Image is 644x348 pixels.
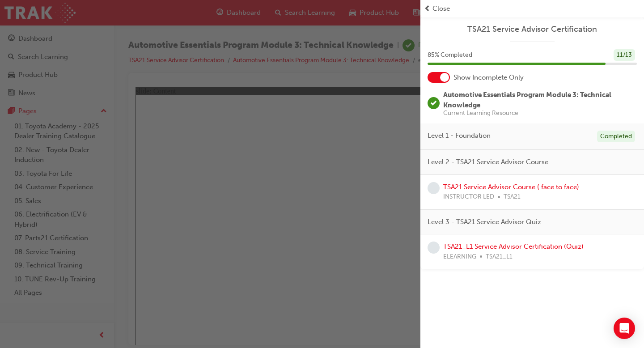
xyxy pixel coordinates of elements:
[428,157,548,167] span: Level 2 - TSA21 Service Advisor Course
[432,4,450,14] span: Close
[614,318,635,339] div: Open Intercom Messenger
[428,217,541,227] span: Level 3 - TSA21 Service Advisor Quiz
[428,24,637,34] a: TSA21 Service Advisor Certification
[443,192,494,202] span: INSTRUCTOR LED
[443,110,637,116] span: Current Learning Resource
[453,72,524,83] span: Show Incomplete Only
[428,50,472,60] span: 85 % Completed
[428,131,491,141] span: Level 1 - Foundation
[428,97,440,109] span: learningRecordVerb_PASS-icon
[424,4,640,14] button: prev-iconClose
[428,242,440,254] span: learningRecordVerb_NONE-icon
[486,252,513,262] span: TSA21_L1
[443,242,584,250] a: TSA21_L1 Service Advisor Certification (Quiz)
[443,91,611,109] span: Automotive Essentials Program Module 3: Technical Knowledge
[597,131,635,143] div: Completed
[614,49,635,61] div: 11 / 13
[443,183,579,191] a: TSA21 Service Advisor Course ( face to face)
[443,252,476,262] span: ELEARNING
[424,4,431,14] span: prev-icon
[504,192,521,202] span: TSA21
[428,182,440,194] span: learningRecordVerb_NONE-icon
